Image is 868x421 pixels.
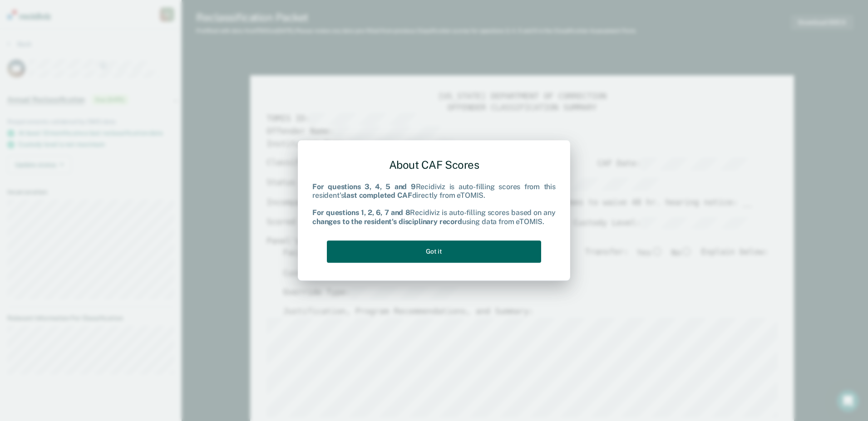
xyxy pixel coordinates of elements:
[312,217,462,226] b: changes to the resident's disciplinary record
[312,209,410,217] b: For questions 1, 2, 6, 7 and 8
[312,182,556,226] div: Recidiviz is auto-filling scores from this resident's directly from eTOMIS. Recidiviz is auto-fil...
[327,240,541,263] button: Got it
[312,151,556,179] div: About CAF Scores
[344,191,412,200] b: last completed CAF
[312,182,416,191] b: For questions 3, 4, 5 and 9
